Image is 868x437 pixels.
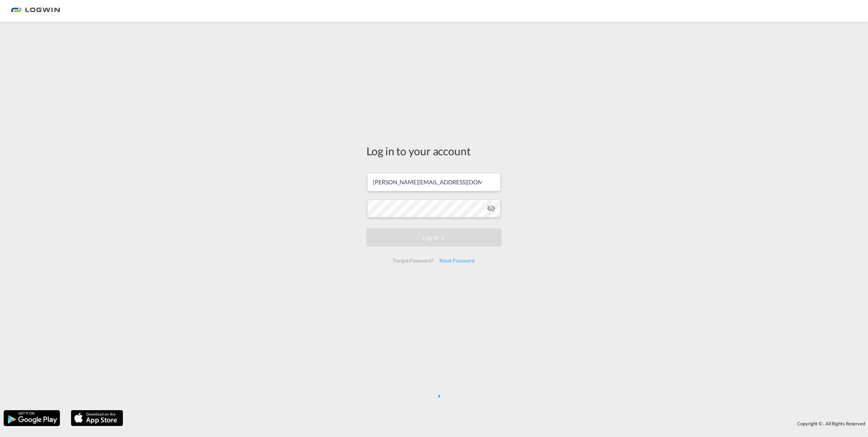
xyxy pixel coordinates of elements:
button: LOGIN [366,228,502,246]
input: Enter email/phone number [367,173,500,191]
div: Copyright © . All Rights Reserved [127,417,868,430]
img: 2761ae10d95411efa20a1f5e0282d2d7.png [11,3,60,19]
img: apple.png [70,409,124,427]
img: google.png [3,409,61,427]
md-icon: icon-eye-off [487,204,495,213]
div: Reset Password [437,254,478,267]
div: Log in to your account [366,143,502,159]
div: Forgot Password? [390,254,436,267]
